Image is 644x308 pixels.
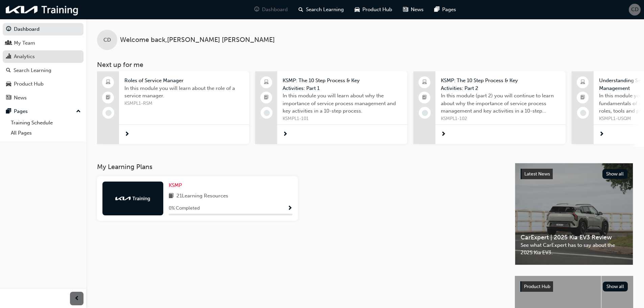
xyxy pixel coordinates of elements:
span: search-icon [299,5,303,14]
a: guage-iconDashboard [249,3,293,17]
a: search-iconSearch Learning [293,3,349,17]
span: See what CarExpert has to say about the 2025 Kia EV3. [521,241,627,257]
span: pages-icon [6,109,11,115]
a: Latest NewsShow all [521,169,627,180]
a: Roles of Service ManagerIn this module you will learn about the role of a service manager.KSMPL1-RSM [97,71,249,144]
div: Analytics [14,53,35,61]
a: Latest NewsShow allCarExpert | 2025 Kia EV3 ReviewSee what CarExpert has to say about the 2025 Ki... [515,163,633,265]
span: Product Hub [524,284,550,289]
span: people-icon [6,40,11,46]
div: Search Learning [14,67,51,74]
button: CD [629,4,641,16]
button: Pages [3,105,84,118]
span: KSMP: The 10 Step Process & Key Activities: Part 2 [441,77,560,92]
span: booktick-icon [106,93,111,102]
a: Search Learning [3,64,84,77]
span: book-icon [169,192,174,200]
span: KSMPL1-101 [283,115,402,123]
span: guage-icon [6,26,11,32]
img: kia-training [3,3,81,17]
span: In this module you will learn about why the importance of service process management and key acti... [283,92,402,115]
div: Pages [14,108,28,115]
a: KSMP: The 10 Step Process & Key Activities: Part 2In this module (part 2) you will continue to le... [413,71,566,144]
span: news-icon [403,5,408,14]
span: car-icon [6,81,11,87]
span: CD [631,6,639,14]
span: laptop-icon [580,78,585,87]
div: Product Hub [14,80,44,88]
a: car-iconProduct Hub [349,3,398,17]
span: Pages [442,6,456,14]
span: news-icon [6,95,11,101]
h3: My Learning Plans [97,163,504,171]
span: laptop-icon [422,78,427,87]
span: booktick-icon [580,93,585,102]
button: Show Progress [287,204,292,213]
a: Product Hub [3,78,84,90]
span: learningRecordVerb_NONE-icon [422,110,428,116]
a: Analytics [3,50,84,63]
span: In this module you will learn about the role of a service manager. [124,85,244,100]
span: next-icon [441,132,446,138]
span: booktick-icon [264,93,269,102]
a: News [3,92,84,104]
span: KSMPL1-RSM [124,100,244,108]
a: Product HubShow all [520,281,628,292]
span: chart-icon [6,54,11,60]
span: search-icon [6,68,11,74]
span: 21 Learning Resources [176,192,228,200]
span: Dashboard [262,6,288,14]
h3: Next up for me [86,61,644,69]
div: News [14,94,27,102]
span: next-icon [283,132,288,138]
span: prev-icon [74,294,79,303]
span: In this module (part 2) you will continue to learn about why the importance of service process ma... [441,92,560,115]
a: KSMP: The 10 Step Process & Key Activities: Part 1In this module you will learn about why the imp... [255,71,407,144]
span: next-icon [124,132,129,138]
span: KSMP: The 10 Step Process & Key Activities: Part 1 [283,77,402,92]
span: News [411,6,424,14]
span: learningRecordVerb_NONE-icon [264,110,270,116]
span: CD [103,36,111,44]
a: Training Schedule [8,118,84,128]
a: My Team [3,37,84,49]
span: learningRecordVerb_NONE-icon [105,110,112,116]
img: kia-training [114,195,151,202]
span: booktick-icon [422,93,427,102]
span: Product Hub [362,6,392,14]
span: Latest News [524,171,550,177]
span: laptop-icon [106,78,111,87]
span: laptop-icon [264,78,269,87]
button: Show all [602,169,628,179]
a: news-iconNews [398,3,429,17]
a: Dashboard [3,23,84,35]
button: DashboardMy TeamAnalyticsSearch LearningProduct HubNews [3,22,84,105]
a: pages-iconPages [429,3,461,17]
span: Welcome back , [PERSON_NAME] [PERSON_NAME] [120,36,275,44]
span: Show Progress [287,206,292,212]
span: Search Learning [306,6,344,14]
span: 0 % Completed [169,205,200,212]
span: learningRecordVerb_NONE-icon [580,110,586,116]
span: car-icon [355,5,360,14]
span: Roles of Service Manager [124,77,244,85]
span: KSMP [169,182,182,188]
a: All Pages [8,128,84,138]
span: pages-icon [434,5,439,14]
span: guage-icon [254,5,259,14]
div: My Team [14,39,35,47]
span: next-icon [599,132,604,138]
a: KSMP [169,182,185,189]
span: KSMPL1-102 [441,115,560,123]
span: up-icon [76,107,81,116]
span: CarExpert | 2025 Kia EV3 Review [521,234,627,241]
button: Show all [603,282,628,291]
